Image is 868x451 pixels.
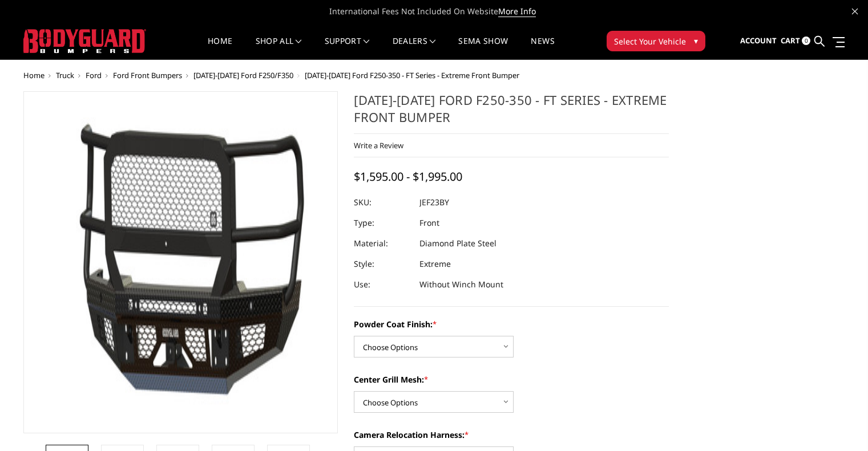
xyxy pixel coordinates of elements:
[607,31,705,51] button: Select Your Vehicle
[740,35,777,46] span: Account
[614,35,686,47] span: Select Your Vehicle
[113,70,182,80] a: Ford Front Bumpers
[256,37,302,59] a: shop all
[354,169,462,184] span: $1,595.00 - $1,995.00
[325,37,370,59] a: Support
[498,6,536,17] a: More Info
[354,213,411,233] dt: Type:
[23,29,146,53] img: BODYGUARD BUMPERS
[781,26,810,56] a: Cart 0
[354,429,669,441] label: Camera Relocation Harness:
[419,192,449,213] dd: JEF23BY
[305,70,519,80] span: [DATE]-[DATE] Ford F250-350 - FT Series - Extreme Front Bumper
[419,254,451,274] dd: Extreme
[694,35,698,47] span: ▾
[56,70,74,80] a: Truck
[781,35,800,46] span: Cart
[354,233,411,254] dt: Material:
[354,192,411,213] dt: SKU:
[419,233,496,254] dd: Diamond Plate Steel
[23,70,45,80] a: Home
[193,70,293,80] a: [DATE]-[DATE] Ford F250/F350
[354,373,669,385] label: Center Grill Mesh:
[740,26,777,56] a: Account
[458,37,508,59] a: SEMA Show
[86,70,102,80] a: Ford
[354,274,411,295] dt: Use:
[531,37,554,59] a: News
[354,254,411,274] dt: Style:
[208,37,232,59] a: Home
[393,37,436,59] a: Dealers
[419,213,439,233] dd: Front
[354,140,403,151] a: Write a Review
[354,91,669,134] h1: [DATE]-[DATE] Ford F250-350 - FT Series - Extreme Front Bumper
[419,274,503,295] dd: Without Winch Mount
[802,36,810,45] span: 0
[23,91,338,433] a: 2023-2025 Ford F250-350 - FT Series - Extreme Front Bumper
[354,318,669,330] label: Powder Coat Finish:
